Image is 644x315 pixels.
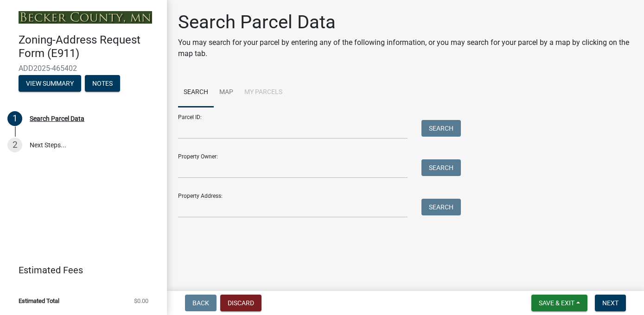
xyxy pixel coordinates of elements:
[85,80,120,88] wm-modal-confirm: Notes
[178,37,633,59] p: You may search for your parcel by entering any of the following information, or you may search fo...
[421,199,461,215] button: Search
[192,299,209,307] span: Back
[30,115,84,122] div: Search Parcel Data
[19,298,59,304] span: Estimated Total
[7,111,22,126] div: 1
[539,299,574,307] span: Save & Exit
[134,298,148,304] span: $0.00
[595,295,626,311] button: Next
[178,11,633,33] h1: Search Parcel Data
[185,295,217,311] button: Back
[19,80,81,88] wm-modal-confirm: Summary
[19,33,159,60] h4: Zoning-Address Request Form (E911)
[19,75,81,92] button: View Summary
[7,138,22,152] div: 2
[214,78,239,107] a: Map
[19,64,148,73] span: ADD2025-465402
[220,295,261,311] button: Discard
[19,11,152,24] img: Becker County, Minnesota
[531,295,587,311] button: Save & Exit
[602,299,618,307] span: Next
[178,78,214,107] a: Search
[7,261,152,279] a: Estimated Fees
[421,120,461,137] button: Search
[85,75,120,92] button: Notes
[421,159,461,176] button: Search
